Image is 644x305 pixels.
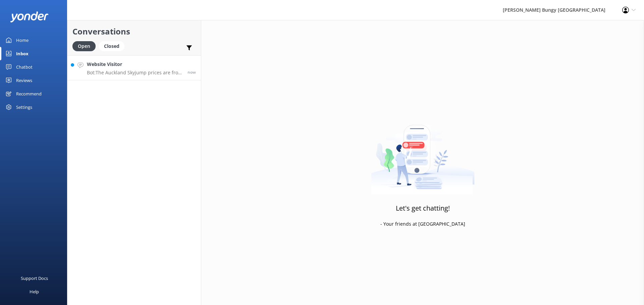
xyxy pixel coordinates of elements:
div: Reviews [16,74,32,87]
p: Bot: The Auckland Skyjump prices are from $330 per adult (15+yrs), $290 per child (10-14yrs), and... [87,70,182,76]
h2: Conversations [72,25,196,38]
div: Open [72,41,96,51]
div: Inbox [16,47,29,60]
a: Open [72,42,99,50]
img: yonder-white-logo.png [10,11,49,22]
div: Chatbot [16,60,33,74]
span: Oct 05 2025 02:27pm (UTC +13:00) Pacific/Auckland [187,69,196,75]
div: Settings [16,100,32,114]
img: artwork of a man stealing a conversation from at giant smartphone [371,111,475,195]
div: Closed [99,41,124,51]
h3: Let's get chatting! [396,203,450,214]
p: - Your friends at [GEOGRAPHIC_DATA] [380,220,465,228]
a: Website VisitorBot:The Auckland Skyjump prices are from $330 per adult (15+yrs), $290 per child (... [67,55,201,80]
div: Recommend [16,87,42,100]
div: Support Docs [21,272,48,285]
h4: Website Visitor [87,61,182,68]
div: Help [30,285,39,298]
a: Closed [99,42,128,50]
div: Home [16,33,29,47]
